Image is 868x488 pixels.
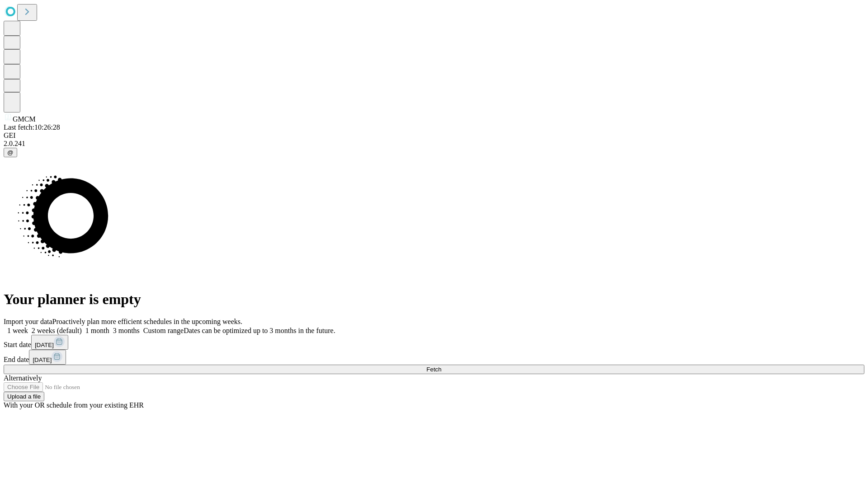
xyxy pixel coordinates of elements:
[113,327,140,334] span: 3 months
[4,318,52,325] span: Import your data
[4,140,864,148] div: 2.0.241
[85,327,109,334] span: 1 month
[184,327,335,334] span: Dates can be optimized up to 3 months in the future.
[33,357,52,363] span: [DATE]
[4,335,864,350] div: Start date
[143,327,184,334] span: Custom range
[29,350,66,365] button: [DATE]
[4,350,864,365] div: End date
[4,374,42,382] span: Alternatively
[4,131,864,140] div: GEI
[52,318,242,325] span: Proactively plan more efficient schedules in the upcoming weeks.
[426,366,441,373] span: Fetch
[35,342,54,348] span: [DATE]
[13,115,36,123] span: GMCM
[4,123,60,131] span: Last fetch: 10:26:28
[7,149,14,156] span: @
[4,401,144,409] span: With your OR schedule from your existing EHR
[4,291,864,308] h1: Your planner is empty
[7,327,28,334] span: 1 week
[32,327,82,334] span: 2 weeks (default)
[4,365,864,374] button: Fetch
[4,148,17,157] button: @
[31,335,68,350] button: [DATE]
[4,392,44,401] button: Upload a file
